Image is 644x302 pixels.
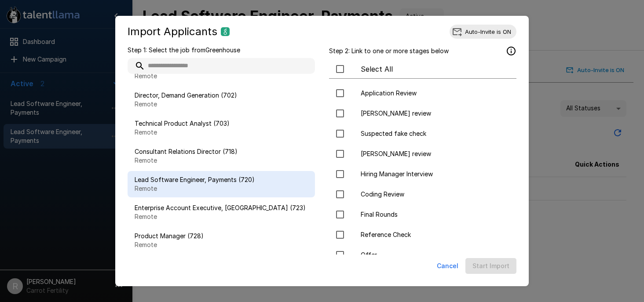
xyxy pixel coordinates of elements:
[135,100,308,109] p: Remote
[329,246,516,264] div: Offer
[460,28,516,35] span: Auto-Invite is ON
[128,143,315,169] div: Consultant Relations Director (718)Remote
[361,109,509,118] span: [PERSON_NAME] review
[329,226,516,244] div: Reference Check
[128,171,315,197] div: Lead Software Engineer, Payments (720)Remote
[135,175,308,184] span: Lead Software Engineer, Payments (720)
[329,165,516,183] div: Hiring Manager Interview
[361,170,509,178] span: Hiring Manager Interview
[329,60,516,79] div: Select All
[361,210,509,219] span: Final Rounds
[329,84,516,102] div: Application Review
[128,25,217,39] h5: Import Applicants
[329,205,516,224] div: Final Rounds
[128,46,315,55] p: Step 1: Select the job from Greenhouse
[135,91,308,100] span: Director, Demand Generation (702)
[128,199,315,226] div: Enterprise Account Executive, [GEOGRAPHIC_DATA] (723)Remote
[135,147,308,156] span: Consultant Relations Director (718)
[329,145,516,163] div: [PERSON_NAME] review
[361,64,509,74] span: Select All
[329,104,516,123] div: [PERSON_NAME] review
[135,119,308,128] span: Technical Product Analyst (703)
[128,87,315,113] div: Director, Demand Generation (702)Remote
[361,251,509,259] span: Offer
[135,156,308,165] p: Remote
[221,27,230,36] img: greenhouse_logo.jpeg
[361,129,509,138] span: Suspected fake check
[135,184,308,193] p: Remote
[135,128,308,137] p: Remote
[135,212,308,221] p: Remote
[128,115,315,141] div: Technical Product Analyst (703)Remote
[433,258,462,274] button: Cancel
[135,204,308,212] span: Enterprise Account Executive, [GEOGRAPHIC_DATA] (723)
[329,124,516,143] div: Suspected fake check
[329,47,449,55] p: Step 2: Link to one or more stages below
[329,185,516,204] div: Coding Review
[361,149,509,158] span: [PERSON_NAME] review
[361,190,509,199] span: Coding Review
[135,240,308,249] p: Remote
[361,89,509,98] span: Application Review
[135,232,308,240] span: Product Manager (728)
[135,72,308,80] p: Remote
[361,230,509,239] span: Reference Check
[506,46,516,56] svg: Applicants that are currently in these stages will be imported.
[128,227,315,254] div: Product Manager (728)Remote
